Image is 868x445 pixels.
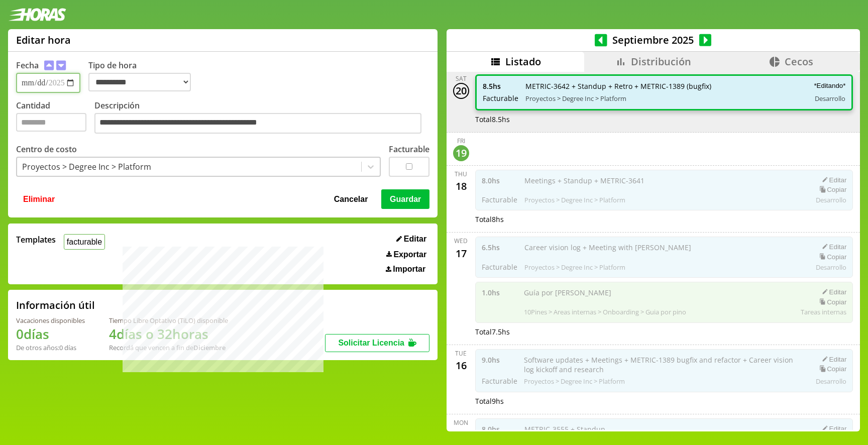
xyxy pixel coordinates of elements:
[325,334,429,352] button: Solicitar Licencia
[455,170,467,178] div: Thu
[16,113,86,132] input: Cantidad
[453,427,469,443] div: 15
[16,60,39,71] label: Fecha
[607,33,699,47] span: Septiembre 2025
[16,234,56,245] span: Templates
[88,73,191,91] select: Tipo de hora
[453,178,469,194] div: 18
[393,250,426,259] span: Exportar
[785,55,813,68] span: Cecos
[455,349,467,358] div: Tue
[88,60,199,93] label: Tipo de hora
[381,189,429,208] button: Guardar
[8,8,66,21] img: logotipo
[22,161,151,172] div: Proyectos > Degree Inc > Platform
[64,234,105,250] button: facturable
[94,113,421,134] textarea: Descripción
[457,137,465,145] div: Fri
[475,214,853,224] div: Total 8 hs
[393,234,429,244] button: Editar
[453,358,469,374] div: 16
[453,245,469,261] div: 17
[475,396,853,406] div: Total 9 hs
[453,145,469,161] div: 19
[109,316,228,325] div: Tiempo Libre Optativo (TiLO) disponible
[109,325,228,343] h1: 4 días o 32 horas
[456,74,467,83] div: Sat
[16,343,85,352] div: De otros años: 0 días
[447,72,860,430] div: scrollable content
[505,55,541,68] span: Listado
[193,343,226,352] b: Diciembre
[454,418,468,427] div: Mon
[331,189,371,208] button: Cancelar
[16,144,77,155] label: Centro de costo
[109,343,228,352] div: Recordá que vencen a fin de
[454,237,468,245] div: Wed
[16,325,85,343] h1: 0 días
[338,339,404,347] span: Solicitar Licencia
[404,235,426,244] span: Editar
[16,298,95,312] h2: Información útil
[453,83,469,99] div: 20
[383,250,429,260] button: Exportar
[631,55,691,68] span: Distribución
[475,115,853,124] div: Total 8.5 hs
[16,100,94,137] label: Cantidad
[475,327,853,337] div: Total 7.5 hs
[94,100,429,137] label: Descripción
[16,316,85,325] div: Vacaciones disponibles
[20,189,58,208] button: Eliminar
[389,144,429,155] label: Facturable
[16,33,71,47] h1: Editar hora
[393,265,425,274] span: Importar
